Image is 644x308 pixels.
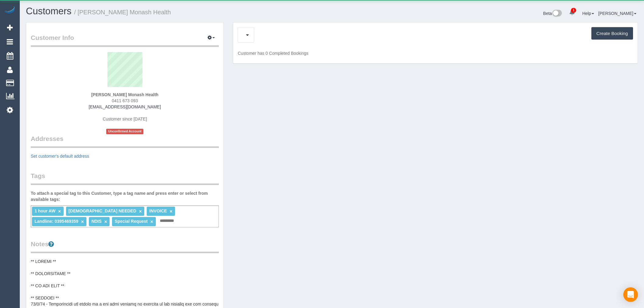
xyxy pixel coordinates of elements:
a: Help [582,11,594,16]
a: [EMAIL_ADDRESS][DOMAIN_NAME] [89,104,161,109]
legend: Notes [31,240,219,253]
label: To attach a special tag to this Customer, type a tag name and press enter or select from availabl... [31,190,219,202]
span: 1 [571,8,576,13]
span: INVOICE [149,208,167,213]
span: 1 hour AW [34,208,55,213]
a: × [139,209,142,214]
span: NDIS [91,219,101,224]
a: [PERSON_NAME] [598,11,636,16]
legend: Customer Info [31,33,219,47]
div: Open Intercom Messenger [623,287,638,302]
span: 0411 673 093 [112,98,138,103]
a: × [170,209,172,214]
legend: Tags [31,171,219,185]
strong: [PERSON_NAME] Monash Health [91,92,159,97]
a: × [58,209,61,214]
a: × [104,219,107,224]
p: Customer has 0 Completed Bookings [238,50,633,56]
span: Customer since [DATE] [103,117,147,121]
button: Create Booking [591,27,633,40]
a: × [150,219,153,224]
span: Landline: 0395469359 [34,219,78,224]
a: 1 [566,6,578,19]
a: Beta [543,11,562,16]
small: / [PERSON_NAME] Monash Health [74,9,171,16]
a: Customers [26,6,72,16]
a: Set customer's default address [31,154,89,159]
img: Automaid Logo [4,6,16,15]
a: × [81,219,84,224]
span: [DEMOGRAPHIC_DATA] NEEDED [68,208,136,213]
span: Special Request [115,219,148,224]
span: Unconfirmed Account [106,129,143,134]
img: New interface [552,10,562,18]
